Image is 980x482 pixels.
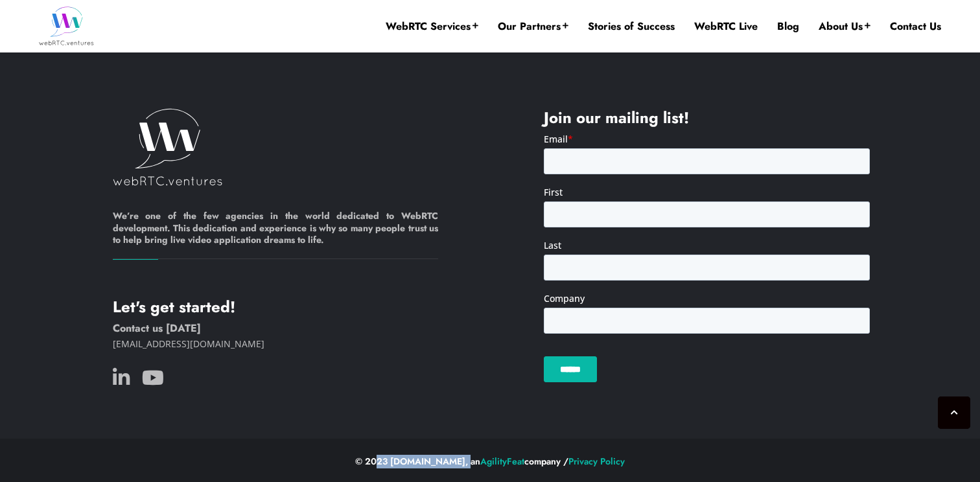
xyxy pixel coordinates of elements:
[498,19,568,34] a: Our Partners
[39,6,94,45] img: WebRTC.ventures
[777,19,799,34] a: Blog
[544,133,870,393] iframe: Form 0
[694,19,758,34] a: WebRTC Live
[113,321,201,336] a: Contact us [DATE]
[113,297,439,317] h4: Let's get started!
[819,19,870,34] a: About Us
[480,455,524,468] a: AgilityFeat
[386,19,478,34] a: WebRTC Services
[113,210,439,259] h6: We’re one of the few agencies in the world dedicated to WebRTC development. This dedication and e...
[568,455,625,468] a: Privacy Policy
[355,455,625,468] span: © 2023 [DOMAIN_NAME], an company /
[588,19,675,34] a: Stories of Success
[113,338,264,350] a: [EMAIL_ADDRESS][DOMAIN_NAME]
[890,19,941,34] a: Contact Us
[544,108,870,128] h4: Join our mailing list!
